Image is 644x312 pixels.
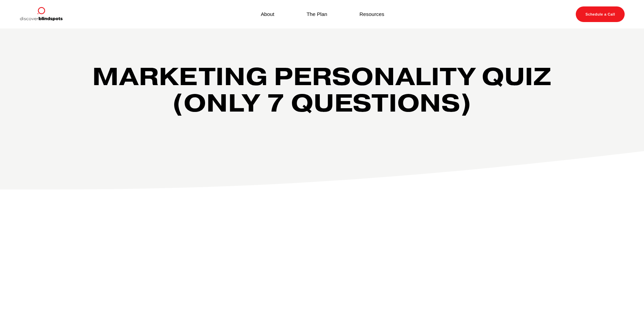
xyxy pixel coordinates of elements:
[261,9,274,19] a: About
[576,6,625,22] a: Schedule a Call
[360,9,384,19] a: Resources
[70,63,574,116] h2: Marketing Personality Quiz (Only 7 questions)
[307,9,327,19] a: The Plan
[19,6,63,22] img: Discover Blind Spots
